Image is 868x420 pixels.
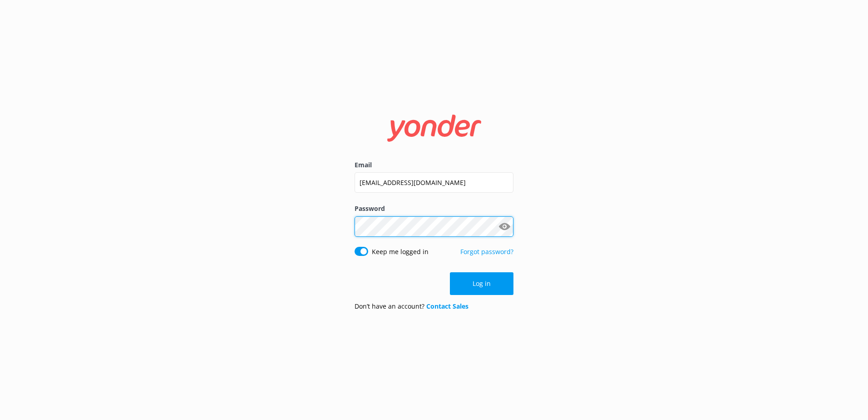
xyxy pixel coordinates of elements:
p: Don’t have an account? [355,301,469,311]
a: Contact Sales [426,302,469,310]
button: Show password [495,217,513,235]
label: Password [355,204,513,214]
label: Keep me logged in [372,247,429,257]
button: Log in [450,272,513,295]
a: Forgot password? [460,247,513,256]
input: user@emailaddress.com [355,172,513,193]
label: Email [355,160,513,170]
